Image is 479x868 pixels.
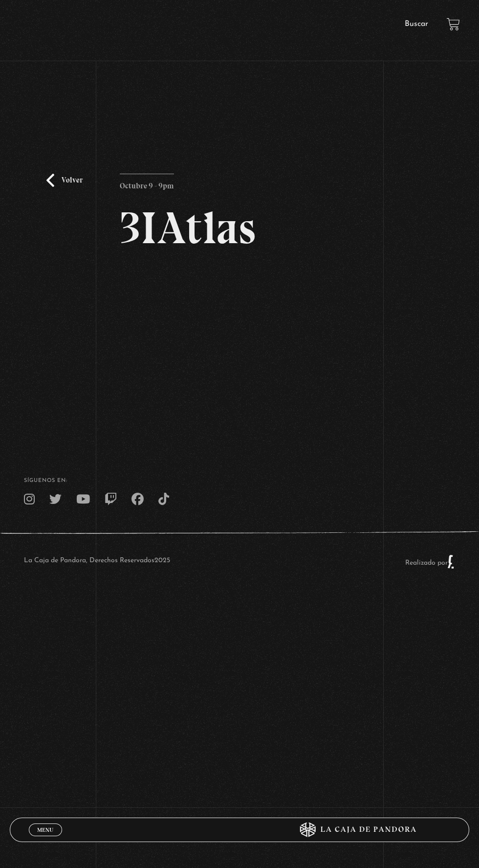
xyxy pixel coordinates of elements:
p: La Caja de Pandora, Derechos Reservados 2025 [24,554,170,569]
a: Realizado por [405,559,455,567]
a: Buscar [405,20,428,28]
iframe: Dailymotion video player – 3IATLAS [120,265,359,400]
a: Volver [46,174,83,187]
h2: 3IAtlas [120,206,359,251]
p: Octubre 9 - 9pm [120,174,174,193]
h4: SÍguenos en: [24,478,455,483]
a: View your shopping cart [447,18,460,31]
